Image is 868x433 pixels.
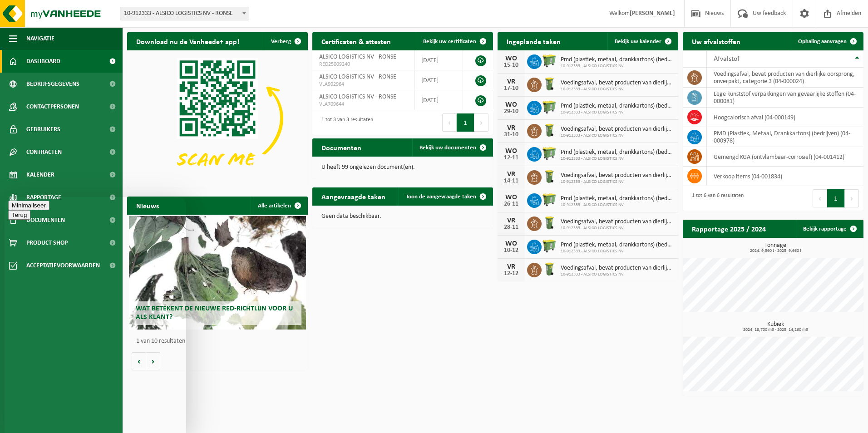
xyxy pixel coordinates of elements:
a: Bekijk uw kalender [607,32,677,50]
span: Pmd (plastiek, metaal, drankkartons) (bedrijven) [561,195,674,202]
h2: Ingeplande taken [498,32,570,50]
span: Navigatie [26,27,54,50]
h2: Nieuws [127,197,168,214]
a: Bekijk uw certificaten [416,32,492,50]
span: Voedingsafval, bevat producten van dierlijke oorsprong, onverpakt, categorie 3 [561,126,674,133]
h2: Uw afvalstoffen [683,32,750,50]
span: VLA709644 [319,101,407,108]
span: Toon de aangevraagde taken [406,194,476,200]
button: 1 [827,189,845,207]
span: ALSICO LOGISTICS NV - RONSE [319,93,396,100]
div: 12-12 [502,271,520,277]
div: VR [502,217,520,224]
td: [DATE] [414,50,463,70]
img: WB-0660-HPE-GN-50 [542,238,557,254]
a: Bekijk uw documenten [412,138,492,157]
span: Wat betekent de nieuwe RED-richtlijn voor u als klant? [136,305,293,321]
span: 10-912333 - ALSICO LOGISTICS NV [561,249,674,254]
span: 10-912333 - ALSICO LOGISTICS NV [561,202,674,208]
span: Verberg [271,39,291,44]
h2: Download nu de Vanheede+ app! [127,32,248,50]
span: Rapportage [26,186,61,209]
td: gemengd KGA (ontvlambaar-corrosief) (04-001412) [707,147,863,167]
button: Previous [442,113,457,132]
strong: [PERSON_NAME] [630,10,675,17]
iframe: chat widget [5,197,186,433]
span: 10-912333 - ALSICO LOGISTICS NV [561,87,674,92]
span: 10-912333 - ALSICO LOGISTICS NV [561,64,674,69]
button: Next [845,189,859,207]
span: 10-912333 - ALSICO LOGISTICS NV [561,110,674,115]
div: 1 tot 3 van 3 resultaten [317,113,373,133]
div: WO [502,240,520,247]
span: Voedingsafval, bevat producten van dierlijke oorsprong, onverpakt, categorie 3 [561,218,674,226]
div: 14-11 [502,178,520,184]
button: Previous [813,189,827,207]
div: 15-10 [502,62,520,69]
td: verkoop items (04-001834) [707,167,863,186]
a: Alle artikelen [251,197,307,215]
span: Contactpersonen [26,95,79,118]
h3: Tonnage [687,242,863,253]
p: U heeft 99 ongelezen document(en). [321,164,484,171]
span: Pmd (plastiek, metaal, drankkartons) (bedrijven) [561,56,674,64]
img: WB-0140-HPE-GN-50 [542,76,557,92]
img: WB-0660-HPE-GN-50 [542,146,557,161]
div: 31-10 [502,132,520,138]
span: Bekijk uw certificaten [423,39,476,44]
div: WO [502,101,520,108]
img: Download de VHEPlus App [127,50,308,186]
div: WO [502,55,520,62]
div: VR [502,78,520,85]
img: WB-0660-HPE-GN-50 [542,99,557,115]
span: Pmd (plastiek, metaal, drankkartons) (bedrijven) [561,241,674,249]
div: WO [502,148,520,155]
span: 2024: 18,700 m3 - 2025: 14,260 m3 [687,328,863,332]
span: Pmd (plastiek, metaal, drankkartons) (bedrijven) [561,103,674,110]
div: 28-11 [502,224,520,231]
span: 10-912333 - ALSICO LOGISTICS NV [561,226,674,231]
span: Voedingsafval, bevat producten van dierlijke oorsprong, onverpakt, categorie 3 [561,79,674,87]
span: ALSICO LOGISTICS NV - RONSE [319,54,396,60]
td: [DATE] [414,90,463,110]
td: lege kunststof verpakkingen van gevaarlijke stoffen (04-000081) [707,88,863,108]
span: Bekijk uw documenten [419,145,476,151]
h2: Documenten [312,138,370,156]
span: Gebruikers [26,118,60,141]
span: VLA902964 [319,81,407,88]
span: 10-912333 - ALSICO LOGISTICS NV - RONSE [120,7,249,20]
a: Ophaling aanvragen [791,32,863,50]
p: 1 van 10 resultaten [136,338,303,344]
span: 10-912333 - ALSICO LOGISTICS NV [561,133,674,138]
a: Wat betekent de nieuwe RED-richtlijn voor u als klant? [129,216,306,330]
span: Kalender [26,163,54,186]
img: WB-0140-HPE-GN-50 [542,123,557,138]
span: Voedingsafval, bevat producten van dierlijke oorsprong, onverpakt, categorie 3 [561,265,674,272]
div: VR [502,124,520,132]
a: Bekijk rapportage [796,220,863,238]
span: Bedrijfsgegevens [26,73,79,95]
div: 26-11 [502,201,520,207]
td: voedingsafval, bevat producten van dierlijke oorsprong, onverpakt, categorie 3 (04-000024) [707,68,863,88]
td: hoogcalorisch afval (04-000149) [707,108,863,127]
span: Afvalstof [714,55,740,63]
button: Verberg [264,32,307,50]
span: Contracten [26,141,62,163]
img: WB-0140-HPE-GN-50 [542,215,557,231]
div: 12-11 [502,155,520,161]
img: WB-0660-HPE-GN-50 [542,53,557,69]
div: 17-10 [502,85,520,92]
div: 10-12 [502,247,520,254]
span: Ophaling aanvragen [798,39,847,44]
img: WB-0140-HPE-GN-50 [542,261,557,277]
h3: Kubiek [687,321,863,332]
span: RED25009240 [319,61,407,68]
span: Dashboard [26,50,60,73]
h2: Certificaten & attesten [312,32,400,50]
div: VR [502,171,520,178]
button: 1 [457,113,474,132]
div: WO [502,194,520,201]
